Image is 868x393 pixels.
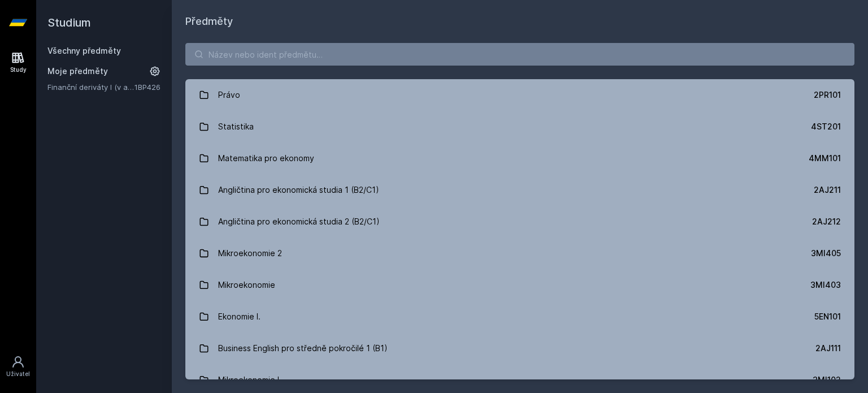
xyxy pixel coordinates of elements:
[10,66,27,74] div: Study
[811,248,841,259] div: 3MI405
[2,45,34,80] a: Study
[218,242,282,265] div: Mikroekonomie 2
[812,216,841,227] div: 2AJ212
[185,206,854,237] a: Angličtina pro ekonomická studia 2 (B2/C1) 2AJ212
[185,237,854,269] a: Mikroekonomie 2 3MI405
[813,374,841,386] div: 3MI102
[218,210,380,233] div: Angličtina pro ekonomická studia 2 (B2/C1)
[185,332,854,364] a: Business English pro středně pokročilé 1 (B1) 2AJ111
[218,274,275,296] div: Mikroekonomie
[814,311,841,322] div: 5EN101
[218,305,261,328] div: Ekonomie I.
[218,369,279,391] div: Mikroekonomie I
[185,43,854,66] input: Název nebo ident předmětu…
[811,121,841,132] div: 4ST201
[185,142,854,174] a: Matematika pro ekonomy 4MM101
[185,79,854,111] a: Právo 2PR101
[47,81,134,93] a: Finanční deriváty I (v angličtině)
[815,343,841,354] div: 2AJ111
[218,84,240,106] div: Právo
[47,46,121,55] a: Všechny předměty
[810,279,841,291] div: 3MI403
[2,349,34,384] a: Uživatel
[218,337,388,360] div: Business English pro středně pokročilé 1 (B1)
[218,147,314,170] div: Matematika pro ekonomy
[185,111,854,142] a: Statistika 4ST201
[185,14,854,29] h1: Předměty
[218,179,379,201] div: Angličtina pro ekonomická studia 1 (B2/C1)
[47,66,108,77] span: Moje předměty
[6,370,30,378] div: Uživatel
[814,89,841,101] div: 2PR101
[134,83,160,92] a: 1BP426
[814,184,841,196] div: 2AJ211
[185,269,854,301] a: Mikroekonomie 3MI403
[218,115,254,138] div: Statistika
[185,301,854,332] a: Ekonomie I. 5EN101
[185,174,854,206] a: Angličtina pro ekonomická studia 1 (B2/C1) 2AJ211
[809,153,841,164] div: 4MM101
